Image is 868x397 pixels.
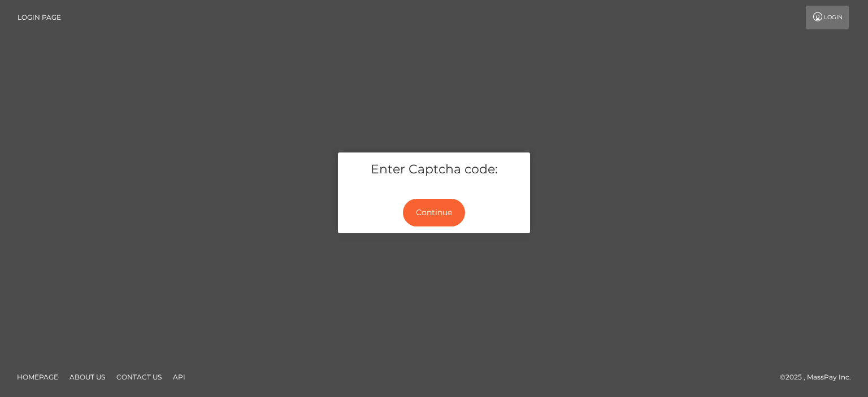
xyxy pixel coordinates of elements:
[168,368,190,386] a: API
[18,6,61,29] a: Login Page
[112,368,166,386] a: Contact Us
[780,371,860,383] div: © 2025 , MassPay Inc.
[403,199,465,226] button: Continue
[65,368,110,386] a: About Us
[806,6,849,29] a: Login
[12,368,63,386] a: Homepage
[346,161,522,178] h5: Enter Captcha code:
